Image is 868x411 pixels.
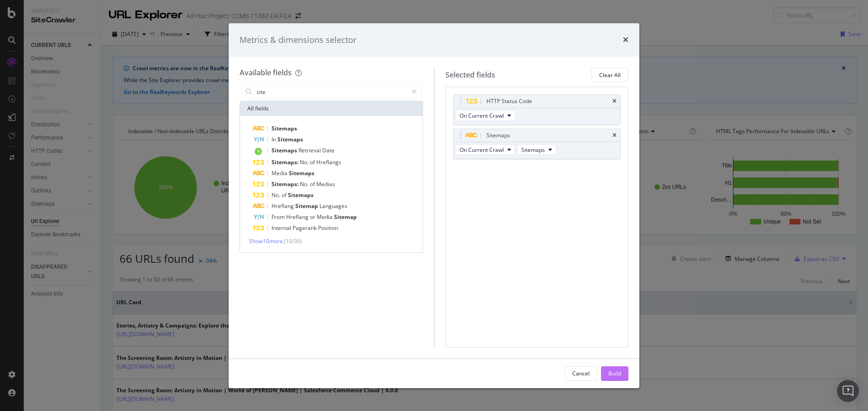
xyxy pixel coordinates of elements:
[300,180,310,188] span: No.
[300,158,310,166] span: No.
[240,68,292,78] div: Available fields
[565,366,597,381] button: Cancel
[445,70,495,80] div: Selected fields
[837,380,859,402] div: Open Intercom Messenger
[591,68,628,82] button: Clear All
[310,158,316,166] span: of
[229,23,639,388] div: modal
[240,34,356,46] div: Metrics & dimensions selector
[272,146,298,154] span: Sitemaps
[319,202,347,210] span: Languages
[310,213,317,221] span: or
[240,101,423,116] div: All fields
[572,369,590,377] div: Cancel
[623,34,628,46] div: times
[453,129,621,159] div: SitemapstimesOn Current CrawlSitemaps
[460,112,504,120] span: On Current Crawl
[282,191,288,199] span: of
[298,146,322,154] span: Retrieval
[277,135,303,143] span: Sitemaps
[272,180,300,188] span: Sitemaps:
[284,237,302,245] span: ( 10 / 36 )
[486,131,510,140] div: Sitemaps
[272,202,295,210] span: Hreflang
[460,146,504,154] span: On Current Crawl
[272,169,289,177] span: Media
[612,99,617,104] div: times
[599,71,621,79] div: Clear All
[289,169,314,177] span: Sitemaps
[310,180,316,188] span: of
[286,213,310,221] span: Hreflang
[521,146,545,154] span: Sitemaps
[608,369,621,377] div: Build
[272,158,300,166] span: Sitemaps:
[612,133,617,138] div: times
[453,94,621,125] div: HTTP Status CodetimesOn Current Crawl
[272,135,277,143] span: In
[249,237,283,245] span: Show 10 more
[256,85,408,99] input: Search by field name
[322,146,335,154] span: Date
[317,213,334,221] span: Media
[517,144,556,155] button: Sitemaps
[334,213,357,221] span: Sitemap
[316,180,335,188] span: Medias
[295,202,319,210] span: Sitemap
[318,224,338,232] span: Position
[316,158,341,166] span: Hreflangs
[272,191,282,199] span: No.
[293,224,318,232] span: Pagerank
[288,191,314,199] span: Sitemaps
[486,97,532,106] div: HTTP Status Code
[601,366,628,381] button: Build
[455,110,515,121] button: On Current Crawl
[272,125,297,132] span: Sitemaps
[272,213,286,221] span: From
[272,224,293,232] span: Internal
[455,144,515,155] button: On Current Crawl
